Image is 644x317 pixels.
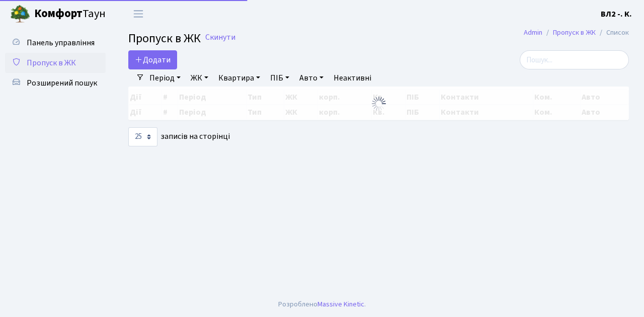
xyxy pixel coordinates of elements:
a: Квартира [214,69,264,87]
li: Список [596,27,629,38]
button: Переключити навігацію [126,6,151,22]
img: logo.png [10,4,30,24]
span: Панель управління [27,37,95,48]
span: Розширений пошук [27,77,97,89]
span: Таун [34,6,106,23]
a: Пропуск в ЖК [553,27,596,38]
a: Період [145,69,185,87]
a: Massive Kinetic [317,299,364,309]
a: Пропуск в ЖК [5,53,106,73]
a: Додати [128,50,177,69]
b: Комфорт [34,6,83,22]
span: Додати [135,54,171,65]
span: Пропуск в ЖК [128,30,201,47]
b: ВЛ2 -. К. [601,9,632,20]
a: Неактивні [330,69,375,87]
input: Пошук... [520,50,629,69]
img: Обробка... [371,96,387,112]
a: Admin [524,27,542,38]
a: ЖК [187,69,212,87]
a: Скинути [205,33,235,42]
div: Розроблено . [278,299,366,310]
nav: breadcrumb [509,22,644,43]
label: записів на сторінці [128,127,230,146]
a: Панель управління [5,33,106,53]
a: ПІБ [266,69,293,87]
select: записів на сторінці [128,127,157,146]
a: Авто [295,69,328,87]
a: Розширений пошук [5,73,106,93]
a: ВЛ2 -. К. [601,8,632,20]
span: Пропуск в ЖК [27,57,76,68]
